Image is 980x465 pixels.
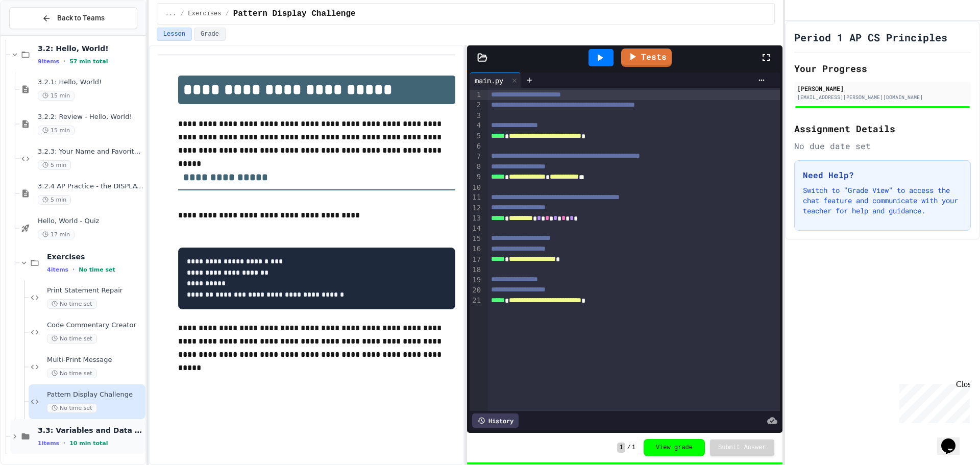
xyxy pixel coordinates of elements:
[38,217,143,226] span: Hello, World - Quiz
[38,426,143,435] span: 3.3: Variables and Data Types
[470,111,482,121] div: 3
[794,121,971,136] h2: Assignment Details
[470,152,482,162] div: 7
[47,390,143,399] span: Pattern Display Challenge
[470,120,482,131] div: 4
[38,148,143,156] span: 3.2.3: Your Name and Favorite Movie
[617,443,625,453] span: 1
[470,265,482,275] div: 18
[937,424,970,455] iframe: chat widget
[38,230,75,239] span: 17 min
[47,266,68,273] span: 4 items
[69,440,108,447] span: 10 min total
[194,28,226,41] button: Grade
[72,265,75,274] span: •
[157,28,192,41] button: Lesson
[38,160,71,170] span: 5 min
[9,7,137,29] button: Back to Teams
[644,439,705,456] button: View grade
[38,78,143,87] span: 3.2.1: Hello, World!
[47,356,143,364] span: Multi-Print Message
[470,141,482,152] div: 6
[470,162,482,172] div: 8
[797,84,968,93] div: [PERSON_NAME]
[621,48,672,67] a: Tests
[38,44,143,53] span: 3.2: Hello, World!
[47,321,143,330] span: Code Commentary Creator
[803,169,962,181] h3: Need Help?
[47,369,97,378] span: No time set
[38,440,59,447] span: 1 items
[627,444,631,452] span: /
[794,30,947,44] h1: Period 1 AP CS Principles
[233,8,356,20] span: Pattern Display Challenge
[470,296,482,306] div: 21
[632,444,635,452] span: 1
[180,10,184,18] span: /
[470,72,521,88] div: main.py
[470,244,482,254] div: 16
[470,183,482,193] div: 10
[63,439,65,447] span: •
[69,58,108,65] span: 57 min total
[38,126,75,135] span: 15 min
[794,140,971,152] div: No due date set
[803,185,962,216] p: Switch to "Grade View" to access the chat feature and communicate with your teacher for help and ...
[794,61,971,76] h2: Your Progress
[79,266,115,273] span: No time set
[63,57,65,65] span: •
[470,285,482,296] div: 20
[470,90,482,100] div: 1
[718,444,766,452] span: Submit Answer
[38,91,75,101] span: 15 min
[38,58,59,65] span: 9 items
[470,255,482,265] div: 17
[57,13,105,23] span: Back to Teams
[38,182,143,191] span: 3.2.4 AP Practice - the DISPLAY Procedure
[470,100,482,110] div: 2
[895,380,970,423] iframe: chat widget
[47,403,97,413] span: No time set
[710,439,774,456] button: Submit Answer
[47,334,97,344] span: No time set
[470,224,482,234] div: 14
[470,213,482,224] div: 13
[470,172,482,182] div: 9
[4,4,70,65] div: Chat with us now!Close
[188,10,222,18] span: Exercises
[470,234,482,244] div: 15
[47,286,143,295] span: Print Statement Repair
[470,75,508,86] div: main.py
[225,10,229,18] span: /
[38,113,143,121] span: 3.2.2: Review - Hello, World!
[470,131,482,141] div: 5
[47,252,143,261] span: Exercises
[47,299,97,309] span: No time set
[472,413,519,428] div: History
[470,192,482,203] div: 11
[470,275,482,285] div: 19
[165,10,177,18] span: ...
[38,195,71,205] span: 5 min
[470,203,482,213] div: 12
[797,93,968,101] div: [EMAIL_ADDRESS][PERSON_NAME][DOMAIN_NAME]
